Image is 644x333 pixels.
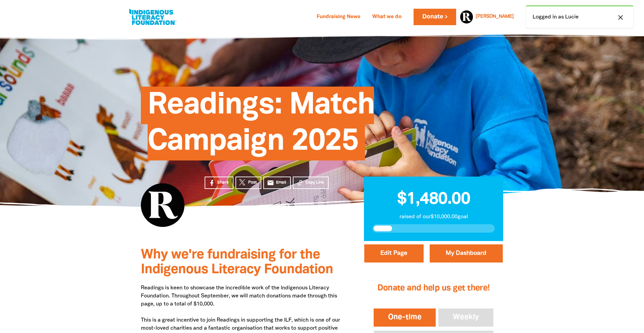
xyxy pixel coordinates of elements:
a: emailEmail [263,177,291,189]
a: What we do [368,12,406,22]
a: Post [235,177,261,189]
i: email [267,179,274,186]
button: Edit Page [364,244,424,263]
a: Fundraising News [313,12,364,22]
a: Donate [414,9,456,25]
span: Email [276,180,286,186]
i: close [616,13,625,21]
a: [PERSON_NAME] [476,14,514,19]
p: raised of our $10,000.00 goal [372,213,495,221]
span: $1,480.00 [397,192,470,207]
span: Why we're fundraising for the Indigenous Literacy Foundation [141,249,333,276]
button: Copy Link [293,177,329,189]
span: Readings: Match Campaign 2025 [148,92,374,160]
button: Weekly [437,307,495,328]
div: Logged in as Lucie [526,5,633,28]
a: Share [205,177,233,189]
h2: Donate and help us get there! [372,275,495,302]
button: close [614,13,627,22]
span: Share [217,180,229,186]
a: My Dashboard [430,244,503,263]
span: Post [248,180,257,186]
button: One-time [372,307,437,328]
span: Copy Link [306,180,324,186]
